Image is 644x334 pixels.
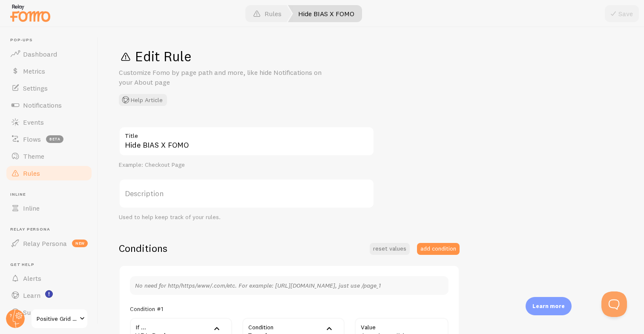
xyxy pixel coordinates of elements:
span: Learn [23,291,40,300]
label: Description [119,179,374,208]
span: Theme [23,152,44,160]
span: Support [23,308,48,317]
div: Example: Checkout Page [119,161,374,169]
h2: Conditions [119,242,167,255]
span: Inline [10,192,93,197]
span: Relay Persona [10,227,93,232]
p: Learn more [532,302,565,310]
h1: Edit Rule [119,48,624,65]
button: add condition [417,243,460,255]
span: Rules [23,169,40,177]
a: Settings [5,80,93,97]
span: Relay Persona [23,239,67,248]
a: Rules [5,165,93,182]
a: Learn [5,287,93,304]
span: beta [46,135,63,143]
span: Metrics [23,67,45,75]
a: Dashboard [5,46,93,63]
span: Settings [23,84,48,92]
svg: <p>Watch New Feature Tutorials!</p> [45,290,53,298]
div: Used to help keep track of your rules. [119,214,374,221]
label: Title [119,126,374,141]
span: Inline [23,204,40,212]
span: Events [23,118,44,126]
span: Alerts [23,274,41,283]
span: new [72,240,88,247]
a: Events [5,114,93,131]
a: Flows beta [5,131,93,148]
a: Metrics [5,63,93,80]
iframe: Help Scout Beacon - Open [601,291,627,317]
a: Alerts [5,270,93,287]
p: Customize Fomo by page path and more, like hide Notifications on your About page [119,68,323,87]
button: Help Article [119,94,167,106]
span: Dashboard [23,50,57,58]
a: Support [5,304,93,321]
img: fomo-relay-logo-orange.svg [9,2,52,24]
p: No need for http/https/www/.com/etc. For example: [URL][DOMAIN_NAME], just use /page_1 [135,281,443,290]
span: Positive Grid AU Shopify [37,314,77,324]
label: Value [355,318,448,332]
button: reset values [370,243,410,255]
a: Notifications [5,97,93,114]
span: Notifications [23,101,62,109]
span: Get Help [10,262,93,268]
div: Learn more [526,297,572,315]
a: Positive Grid AU Shopify [31,308,88,329]
a: Inline [5,200,93,217]
a: Theme [5,148,93,165]
span: Pop-ups [10,37,93,43]
span: Flows [23,135,41,143]
h5: Condition #1 [130,305,163,313]
a: Relay Persona new [5,235,93,252]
